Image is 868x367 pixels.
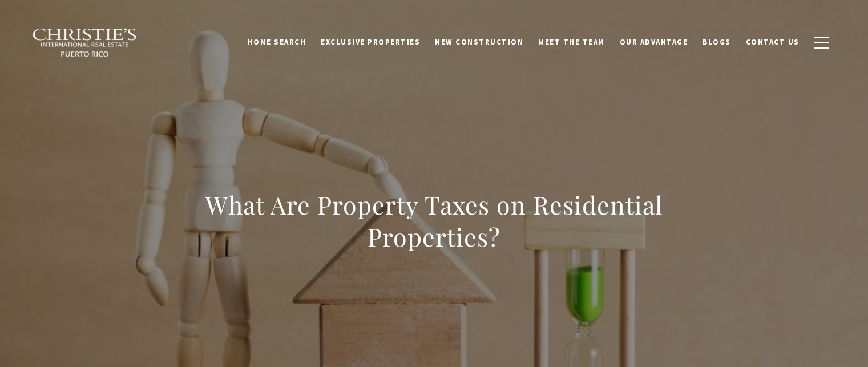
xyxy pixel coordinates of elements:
[531,31,612,53] a: Meet the Team
[32,28,138,58] img: Christie's International Real Estate black text logo
[321,37,420,47] span: Exclusive Properties
[746,37,800,47] span: Contact Us
[620,37,688,47] span: Our Advantage
[183,189,686,253] h1: What Are Property Taxes on Residential Properties?
[695,31,738,53] a: Blogs
[435,37,523,47] span: New Construction
[612,31,696,53] a: Our Advantage
[427,31,531,53] a: New Construction
[313,31,427,53] a: Exclusive Properties
[240,31,314,53] a: Home Search
[703,37,731,47] span: Blogs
